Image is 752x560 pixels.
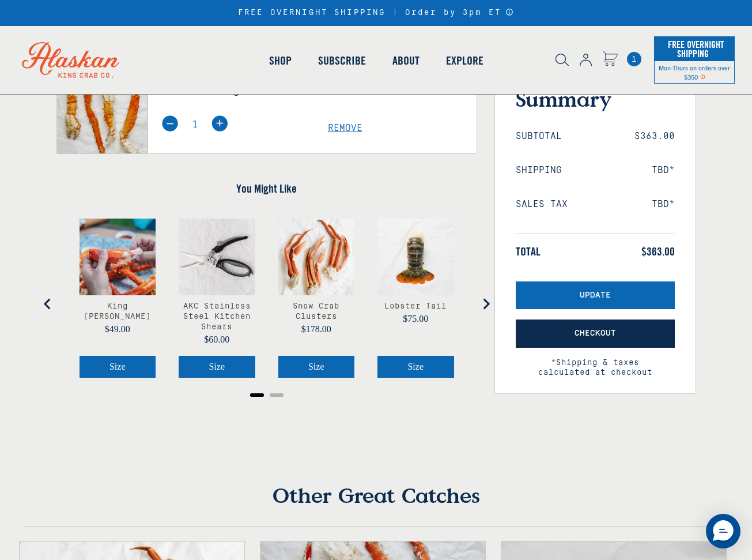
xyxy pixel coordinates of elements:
[516,165,562,176] span: Shipping
[377,219,454,295] img: Lobster Tail
[433,28,497,93] a: Explore
[556,54,569,66] img: search
[267,207,366,389] div: product
[109,362,126,371] span: Size
[278,219,355,295] img: Snow Crab Clusters
[179,356,255,378] button: Select AKC Stainless Steel Kitchen Shears size
[56,182,477,196] h4: You Might Like
[474,292,497,315] button: Next slide
[328,123,477,134] a: Remove
[627,52,641,66] a: Cart
[167,207,267,389] div: product
[706,514,740,548] div: Messenger Dummy Widget
[665,36,724,62] span: Free Overnight Shipping
[278,356,355,378] button: Select Snow Crab Clusters size
[580,54,592,66] img: account
[256,28,305,93] a: Shop
[366,207,466,389] div: product
[516,131,562,142] span: Subtotal
[179,219,255,295] img: AKC Stainless Steel Kitchen Shears
[6,26,135,94] img: Alaskan King Crab Co. logo
[56,389,477,399] ul: Select a slide to show
[700,73,705,81] span: Shipping Notice Icon
[68,207,168,389] div: product
[36,292,59,315] button: Go to last slide
[407,362,424,371] span: Size
[308,362,324,371] span: Size
[204,335,229,344] span: $60.00
[641,245,675,258] span: $363.00
[162,115,178,131] img: minus
[80,219,156,295] img: King Crab Knuckles
[505,8,514,16] a: Announcement Bar Modal
[659,63,730,81] span: Mon-Thurs on orders over $350
[580,291,611,300] span: Update
[603,51,618,68] a: Cart
[516,199,568,210] span: Sales Tax
[209,362,225,371] span: Size
[105,324,130,334] span: $49.00
[516,320,675,348] button: Checkout
[516,348,675,378] span: *Shipping & taxes calculated at checkout
[575,329,616,339] span: Checkout
[250,393,264,397] button: Go to page 1
[516,245,541,258] span: Total
[301,324,331,334] span: $178.00
[403,314,428,324] span: $75.00
[305,28,379,93] a: Subscribe
[56,207,477,401] div: You Might Like
[80,356,156,378] button: Select King Crab Knuckles size
[25,483,727,527] h4: Other Great Catches
[379,28,433,93] a: About
[516,281,675,310] button: Update
[57,46,148,153] img: Red King Crab Legs - 3 lbs (1.5-2 Servings)
[627,52,641,66] span: 1
[634,131,675,142] span: $363.00
[238,8,514,18] div: FREE OVERNIGHT SHIPPING | Order by 3pm ET
[270,393,284,397] button: Go to page 2
[516,62,675,111] h3: Order Summary
[211,115,228,131] img: plus
[377,356,454,378] button: Select Lobster Tail size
